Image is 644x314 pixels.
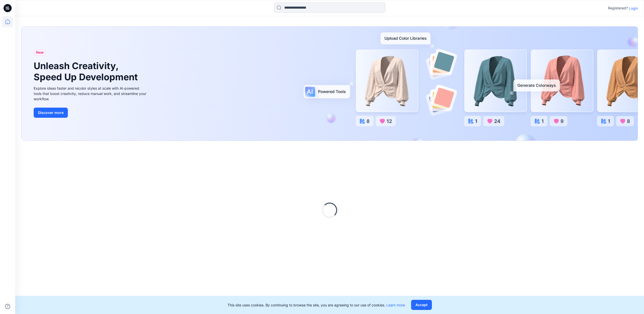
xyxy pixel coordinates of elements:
[608,5,628,11] p: Registered?
[228,302,405,308] p: This site uses cookies. By continuing to browse the site, you are agreeing to our use of cookies.
[34,108,68,118] button: Discover more
[34,108,148,118] a: Discover more
[34,61,140,82] h1: Unleash Creativity, Speed Up Development
[36,49,44,55] span: New
[386,303,405,307] a: Learn more
[34,86,148,102] div: Explore ideas faster and recolor styles at scale with AI-powered tools that boost creativity, red...
[629,6,638,11] p: Login
[411,300,432,310] button: Accept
